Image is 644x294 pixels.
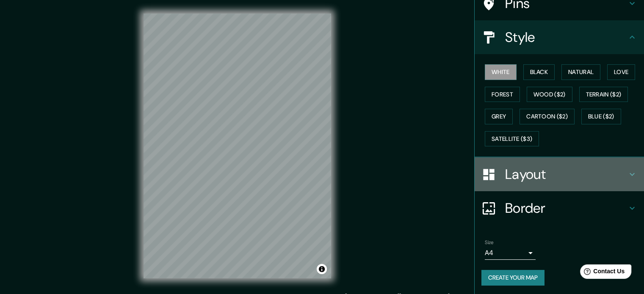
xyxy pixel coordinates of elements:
button: Black [523,64,555,80]
button: Forest [485,87,520,102]
button: Toggle attribution [317,264,327,274]
button: Create your map [481,270,544,286]
canvas: Map [144,14,331,278]
button: Satellite ($3) [485,131,539,147]
button: Grey [485,109,513,124]
button: Blue ($2) [581,109,621,124]
div: Style [475,20,644,54]
button: Love [607,64,635,80]
div: A4 [485,246,536,260]
button: Wood ($2) [527,87,572,102]
button: White [485,64,517,80]
h4: Style [505,29,627,46]
h4: Layout [505,166,627,183]
button: Terrain ($2) [579,87,628,102]
h4: Border [505,200,627,217]
div: Layout [475,157,644,191]
button: Natural [561,64,600,80]
button: Cartoon ($2) [520,109,575,124]
div: Border [475,191,644,225]
label: Size [485,239,494,246]
iframe: Help widget launcher [569,261,635,285]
